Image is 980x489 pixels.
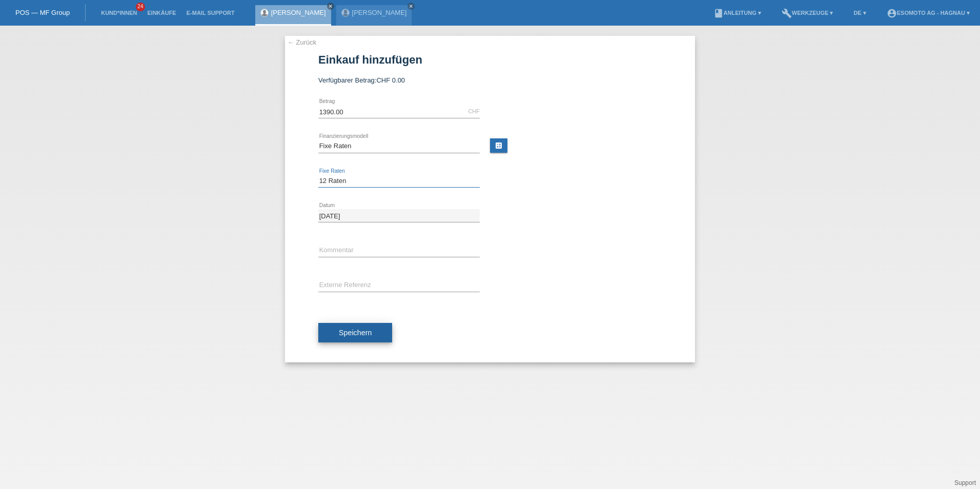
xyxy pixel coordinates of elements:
[328,4,333,9] i: close
[318,76,662,84] div: Verfügbarer Betrag:
[271,9,326,16] a: [PERSON_NAME]
[887,8,897,18] i: account_circle
[318,53,662,66] h1: Einkauf hinzufügen
[339,329,372,337] span: Speichern
[96,10,142,16] a: Kund*innen
[848,10,871,16] a: DE ▾
[409,4,414,9] i: close
[136,3,145,11] span: 24
[376,76,405,84] span: CHF 0.00
[352,9,407,16] a: [PERSON_NAME]
[713,8,724,18] i: book
[142,10,181,16] a: Einkäufe
[318,323,392,342] button: Speichern
[882,10,975,16] a: account_circleEsomoto AG - Hagnau ▾
[490,138,507,153] a: calculate
[782,8,792,18] i: build
[181,10,240,16] a: E-Mail Support
[327,3,334,10] a: close
[708,10,766,16] a: bookAnleitung ▾
[407,3,415,10] a: close
[777,10,839,16] a: buildWerkzeuge ▾
[495,141,503,150] i: calculate
[954,479,976,486] a: Support
[468,108,480,114] div: CHF
[15,9,70,16] a: POS — MF Group
[288,38,316,46] a: ← Zurück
